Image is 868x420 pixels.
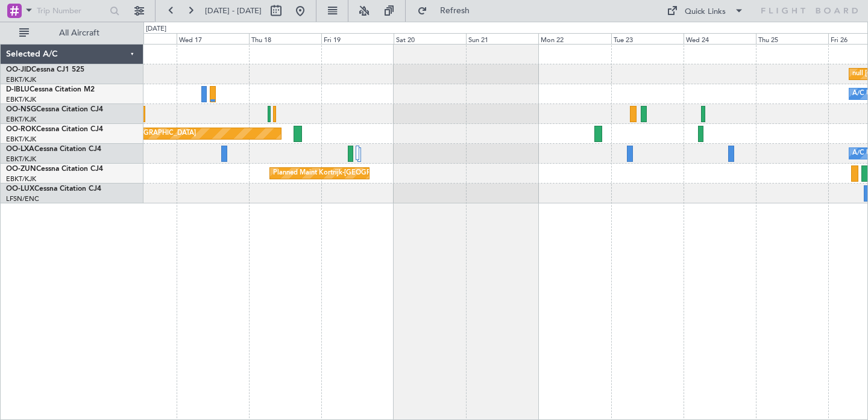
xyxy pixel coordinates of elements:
div: Mon 22 [538,33,611,44]
span: OO-LXA [6,146,34,153]
a: OO-LUXCessna Citation CJ4 [6,185,101,193]
span: OO-ZUN [6,165,36,173]
div: Wed 24 [684,33,756,44]
div: Wed 17 [177,33,249,44]
a: OO-ZUNCessna Citation CJ4 [6,165,103,173]
a: EBKT/KJK [6,95,36,104]
span: OO-ROK [6,126,36,133]
button: All Aircraft [13,23,131,43]
div: Thu 25 [756,33,828,44]
span: D-IBLU [6,86,30,93]
div: Tue 23 [611,33,684,44]
div: Sun 21 [466,33,538,44]
button: Quick Links [661,1,750,20]
div: Thu 18 [249,33,321,44]
span: OO-JID [6,66,31,73]
a: EBKT/KJK [6,75,36,84]
a: OO-LXACessna Citation CJ4 [6,146,101,153]
span: All Aircraft [31,29,127,37]
span: [DATE] - [DATE] [205,5,262,16]
span: OO-NSG [6,106,36,113]
a: OO-JIDCessna CJ1 525 [6,66,84,73]
div: [DATE] [146,24,166,34]
a: LFSN/ENC [6,194,39,203]
a: D-IBLUCessna Citation M2 [6,86,95,93]
button: Refresh [412,1,484,20]
a: EBKT/KJK [6,174,36,184]
div: Sat 20 [394,33,466,44]
a: EBKT/KJK [6,115,36,124]
a: OO-ROKCessna Citation CJ4 [6,126,103,133]
span: OO-LUX [6,185,34,193]
span: Refresh [430,7,480,15]
div: Quick Links [685,6,726,18]
a: EBKT/KJK [6,155,36,164]
a: EBKT/KJK [6,135,36,144]
div: Planned Maint Kortrijk-[GEOGRAPHIC_DATA] [273,164,414,182]
a: OO-NSGCessna Citation CJ4 [6,106,103,113]
div: Fri 19 [321,33,394,44]
input: Trip Number [37,2,106,20]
